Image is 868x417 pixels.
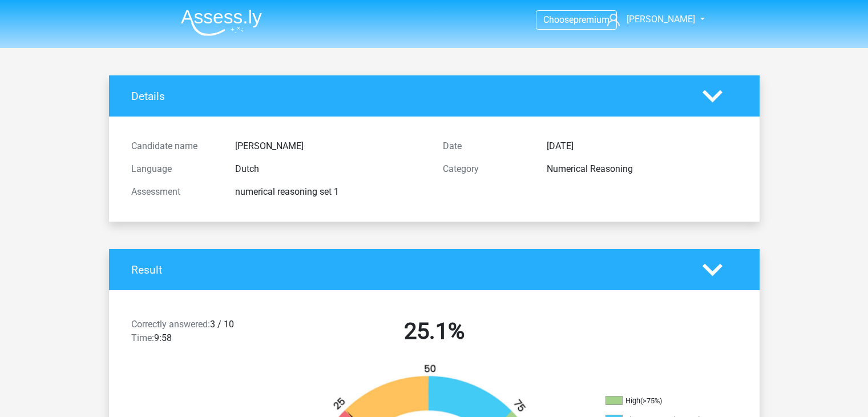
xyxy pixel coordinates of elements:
[443,141,462,151] font: Date
[131,90,165,103] font: Details
[131,263,162,276] font: Result
[131,319,210,330] font: Correctly answered:
[235,141,304,151] font: [PERSON_NAME]
[131,163,172,174] font: Language
[627,14,695,25] font: [PERSON_NAME]
[547,141,574,151] font: [DATE]
[210,319,234,330] font: 3 / 10
[235,186,339,197] font: numerical reasoning set 1
[235,163,259,174] font: Dutch
[640,396,662,405] font: (>75%)
[131,332,154,343] font: Time:
[547,163,633,174] font: Numerical Reasoning
[443,163,479,174] font: Category
[404,318,465,344] font: 25.1%
[131,186,180,197] font: Assessment
[603,13,696,26] a: [PERSON_NAME]
[543,14,574,25] font: Choose
[574,14,609,25] font: premium
[131,141,197,151] font: Candidate name
[536,12,616,27] a: Choosepremium
[625,396,640,405] font: High
[154,332,172,343] font: 9:58
[181,9,262,36] img: Assessly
